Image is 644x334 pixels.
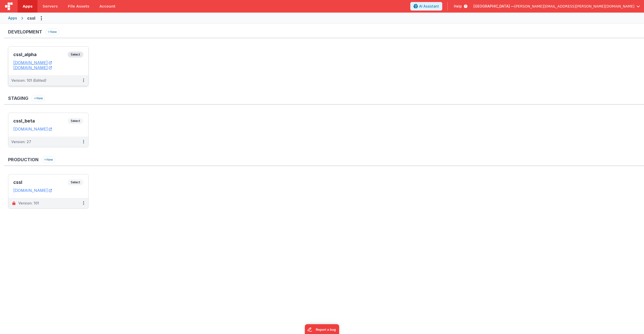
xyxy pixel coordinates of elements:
button: [GEOGRAPHIC_DATA] — [PERSON_NAME][EMAIL_ADDRESS][PERSON_NAME][DOMAIN_NAME] [473,4,640,9]
span: (Edited) [33,78,46,82]
div: Version: 101 [18,201,39,206]
button: AI Assistant [410,2,442,11]
h3: cssl [13,180,68,185]
h3: Production [8,157,38,162]
button: New [45,29,59,35]
span: Select [68,118,83,124]
span: [GEOGRAPHIC_DATA] — [473,4,514,9]
span: Select [68,179,83,185]
h3: Staging [8,96,28,101]
span: Apps [23,4,32,9]
h3: cssl_beta [13,118,68,123]
a: [DOMAIN_NAME] [13,60,52,65]
span: File Assets [68,4,90,9]
button: Options [37,14,45,22]
span: Servers [43,4,58,9]
h3: cssl_alpha [13,52,68,57]
button: New [31,95,45,102]
a: [DOMAIN_NAME] [13,188,52,193]
button: New [42,156,55,163]
a: [DOMAIN_NAME] [13,65,52,70]
div: Version: 27 [11,139,31,144]
span: [PERSON_NAME][EMAIL_ADDRESS][PERSON_NAME][DOMAIN_NAME] [514,4,634,9]
a: [DOMAIN_NAME] [13,127,52,132]
span: AI Assistant [419,4,439,9]
span: Select [68,52,83,58]
span: Help [454,4,462,9]
div: cssl [27,15,35,21]
div: Version: 101 [11,78,46,83]
h3: Development [8,29,42,34]
div: Apps [8,16,17,21]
